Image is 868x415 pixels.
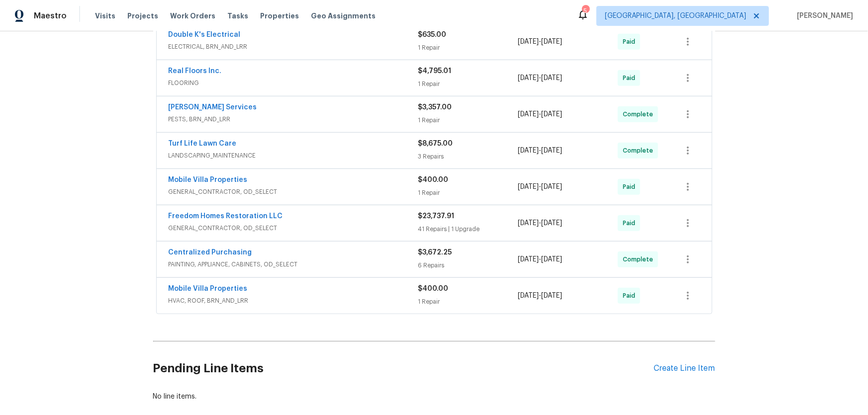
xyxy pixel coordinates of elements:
span: [DATE] [541,147,562,154]
span: [DATE] [518,75,539,82]
div: Create Line Item [654,364,715,373]
span: [DATE] [541,111,562,118]
span: $3,672.25 [418,249,452,256]
span: GENERAL_CONTRACTOR, OD_SELECT [169,187,418,197]
span: $23,737.91 [418,213,455,220]
span: [DATE] [541,183,562,190]
span: HVAC, ROOF, BRN_AND_LRR [169,296,418,306]
span: Paid [623,218,639,228]
span: $4,795.01 [418,68,452,75]
span: [DATE] [541,220,562,227]
span: Paid [623,73,639,83]
div: 41 Repairs | 1 Upgrade [418,224,518,234]
div: 1 Repair [418,79,518,89]
div: 6 Repairs [418,260,518,270]
span: Paid [623,182,639,192]
span: - [518,291,562,301]
span: [DATE] [518,183,539,190]
span: [DATE] [518,147,539,154]
span: [DATE] [518,256,539,263]
span: Maestro [34,11,67,21]
div: 3 Repairs [418,152,518,162]
span: [DATE] [518,111,539,118]
span: Properties [260,11,299,21]
span: FLOORING [169,78,418,88]
span: Complete [623,254,657,264]
span: LANDSCAPING_MAINTENANCE [169,151,418,161]
span: Paid [623,291,639,301]
span: GENERAL_CONTRACTOR, OD_SELECT [169,223,418,233]
span: ELECTRICAL, BRN_AND_LRR [169,42,418,52]
div: 1 Repair [418,43,518,53]
span: $3,357.00 [418,104,452,111]
span: - [518,146,562,156]
span: [DATE] [541,75,562,82]
h2: Pending Line Items [153,345,654,392]
span: [DATE] [541,38,562,45]
span: $400.00 [418,285,449,292]
span: [DATE] [541,292,562,299]
span: - [518,37,562,47]
span: Paid [623,37,639,47]
span: PAINTING, APPLIANCE, CABINETS, OD_SELECT [169,259,418,269]
a: Double K's Electrical [169,31,241,38]
span: Complete [623,109,657,119]
span: Projects [127,11,158,21]
span: [DATE] [518,292,539,299]
a: Mobile Villa Properties [169,176,248,183]
span: Work Orders [170,11,215,21]
div: No line items. [153,392,715,402]
span: Geo Assignments [311,11,376,21]
a: Centralized Purchasing [169,249,252,256]
span: [DATE] [541,256,562,263]
div: 5 [582,6,589,16]
a: Turf Life Lawn Care [169,140,237,147]
a: Mobile Villa Properties [169,285,248,292]
a: [PERSON_NAME] Services [169,104,257,111]
div: 1 Repair [418,297,518,307]
span: [GEOGRAPHIC_DATA], [GEOGRAPHIC_DATA] [605,11,746,21]
a: Real Floors Inc. [169,68,222,75]
span: [DATE] [518,220,539,227]
span: - [518,109,562,119]
span: Complete [623,146,657,156]
span: - [518,182,562,192]
span: [DATE] [518,38,539,45]
span: PESTS, BRN_AND_LRR [169,114,418,124]
span: Visits [95,11,115,21]
span: - [518,254,562,264]
span: - [518,218,562,228]
span: $8,675.00 [418,140,453,147]
span: Tasks [227,12,248,19]
span: - [518,73,562,83]
a: Freedom Homes Restoration LLC [169,213,283,220]
span: $635.00 [418,31,447,38]
span: $400.00 [418,176,449,183]
div: 1 Repair [418,115,518,125]
span: [PERSON_NAME] [793,11,853,21]
div: 1 Repair [418,188,518,198]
